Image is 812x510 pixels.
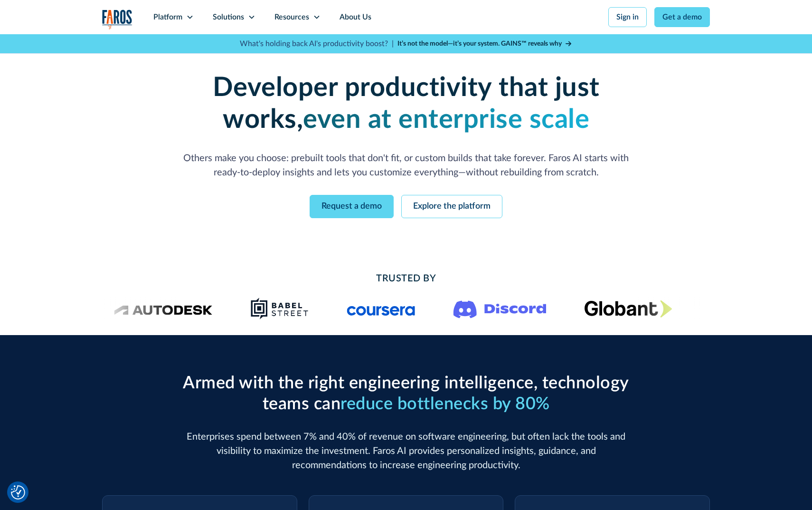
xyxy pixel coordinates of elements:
[340,395,550,413] span: reduce bottlenecks by 80%
[153,11,182,23] div: Platform
[585,300,672,318] img: Globant's logo
[310,195,394,218] a: Request a demo
[251,297,309,320] img: Babel Street logo png
[453,298,547,318] img: Logo of the communication platform Discord.
[11,485,25,500] button: Cookie Settings
[654,7,710,27] a: Get a demo
[11,485,25,500] img: Revisit consent button
[178,373,634,414] h2: Armed with the right engineering intelligence, technology teams can
[114,302,213,315] img: Logo of the design software company Autodesk.
[178,430,634,472] p: Enterprises spend between 7% and 40% of revenue on software engineering, but often lack the tools...
[303,106,589,133] strong: even at enterprise scale
[178,151,634,180] p: Others make you choose: prebuilt tools that don't fit, or custom builds that take forever. Faros ...
[608,7,647,27] a: Sign in
[397,40,562,47] strong: It’s not the model—it’s your system. GAINS™ reveals why
[213,75,600,133] strong: Developer productivity that just works,
[102,10,132,29] a: home
[178,271,634,286] h2: Trusted By
[397,39,572,49] a: It’s not the model—it’s your system. GAINS™ reveals why
[213,11,244,23] div: Solutions
[401,195,502,218] a: Explore the platform
[240,38,394,49] p: What's holding back AI's productivity boost? |
[347,301,415,316] img: Logo of the online learning platform Coursera.
[274,11,309,23] div: Resources
[102,10,132,29] img: Logo of the analytics and reporting company Faros.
